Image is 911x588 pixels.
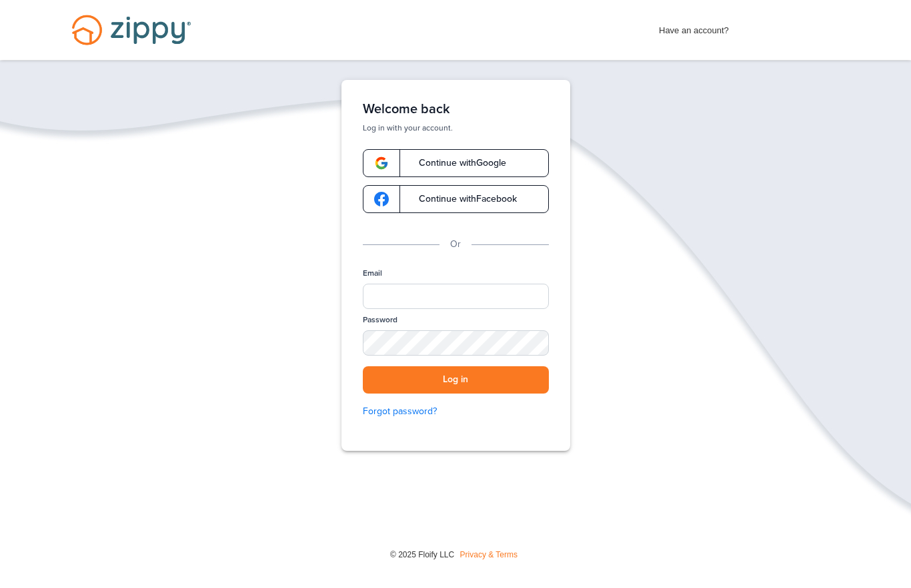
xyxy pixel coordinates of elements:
[405,194,517,204] span: Continue with Facebook
[450,237,461,252] p: Or
[363,123,549,133] p: Log in with your account.
[363,366,549,394] button: Log in
[363,268,382,279] label: Email
[363,404,549,419] a: Forgot password?
[374,192,389,206] img: google-logo
[374,156,389,170] img: google-logo
[363,314,397,326] label: Password
[405,158,506,168] span: Continue with Google
[659,17,729,38] span: Have an account?
[363,284,549,309] input: Email
[460,550,518,559] a: Privacy & Terms
[363,149,549,177] a: google-logoContinue withGoogle
[363,330,549,356] input: Password
[390,550,454,559] span: © 2025 Floify LLC
[363,101,549,117] h1: Welcome back
[363,185,549,213] a: google-logoContinue withFacebook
